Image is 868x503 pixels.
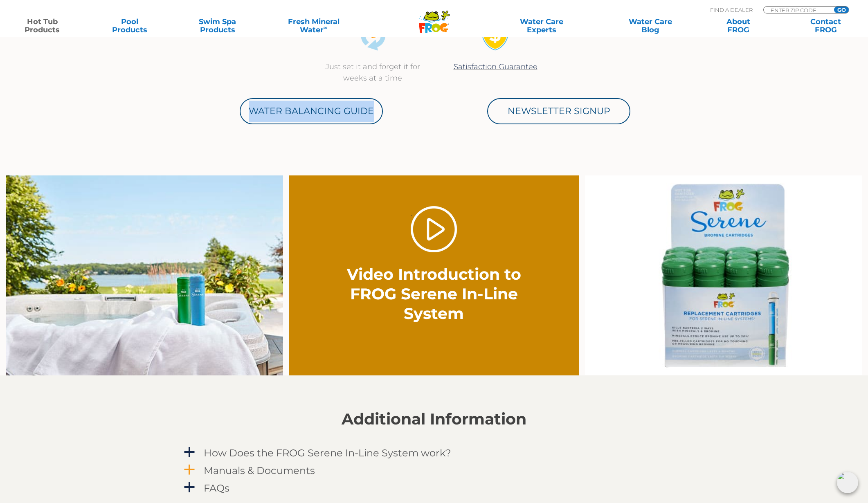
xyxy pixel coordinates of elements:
[182,481,686,496] a: a FAQs
[204,483,229,494] h4: FAQs
[324,24,328,31] sup: ∞
[204,447,451,458] h4: How Does the FROG Serene In-Line System work?
[183,464,196,476] span: a
[704,18,772,34] a: AboutFROG
[182,463,686,478] a: a Manuals & Documents
[6,175,283,375] img: Sereneontowel
[616,18,685,34] a: Water CareBlog
[204,465,315,476] h4: Manuals & Documents
[837,472,858,493] img: openIcon
[487,98,630,124] a: Newsletter Signup
[183,446,196,458] span: a
[411,206,457,252] a: Play Video
[183,18,252,34] a: Swim SpaProducts
[454,62,537,71] a: Satisfaction Guarantee
[240,98,383,124] a: Water Balancing Guide
[792,18,860,34] a: ContactFROG
[183,481,196,494] span: a
[319,61,426,84] p: Just set it and forget it for weeks at a time
[770,7,825,13] input: Zip Code Form
[8,18,76,34] a: Hot TubProducts
[271,18,356,34] a: Fresh MineralWater∞
[486,18,597,34] a: Water CareExperts
[834,7,849,13] input: GO
[585,175,862,375] img: serene
[182,445,686,460] a: a How Does the FROG Serene In-Line System work?
[96,18,164,34] a: PoolProducts
[333,265,535,323] h2: Video Introduction to FROG Serene In-Line System
[710,6,753,13] p: Find A Dealer
[182,410,686,428] h2: Additional Information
